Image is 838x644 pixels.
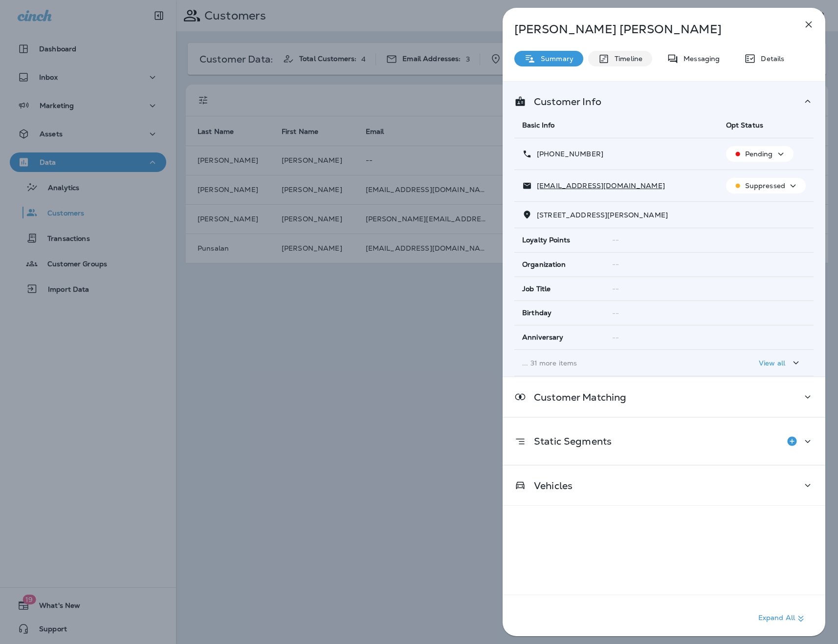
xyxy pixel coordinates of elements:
button: Expand All [754,610,811,627]
button: Suppressed [726,178,806,193]
span: Birthday [522,309,551,317]
p: Static Segments [526,437,612,445]
p: [PHONE_NUMBER] [532,150,603,158]
span: -- [612,333,619,342]
span: Loyalty Points [522,236,570,244]
button: View all [755,354,806,372]
span: -- [612,284,619,293]
button: Pending [726,146,794,162]
p: Customer Matching [526,393,626,401]
p: Details [756,55,784,63]
p: [PERSON_NAME] [PERSON_NAME] [514,22,781,36]
span: [STREET_ADDRESS][PERSON_NAME] [537,211,668,219]
span: Basic Info [522,121,554,129]
span: Anniversary [522,333,564,342]
p: Customer Info [526,98,601,106]
span: Job Title [522,285,551,293]
p: View all [759,359,785,367]
p: ... 31 more items [522,359,710,367]
span: -- [612,236,619,244]
p: Vehicles [526,482,573,490]
button: Add to Static Segment [782,431,802,451]
p: Suppressed [745,182,785,190]
p: Messaging [679,55,720,63]
span: -- [612,260,619,269]
p: Expand All [758,613,807,624]
span: Organization [522,260,566,269]
span: Opt Status [726,121,763,129]
p: Summary [536,55,573,63]
p: Pending [745,150,773,158]
span: -- [612,309,619,318]
p: Timeline [610,55,642,63]
p: [EMAIL_ADDRESS][DOMAIN_NAME] [532,182,665,190]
